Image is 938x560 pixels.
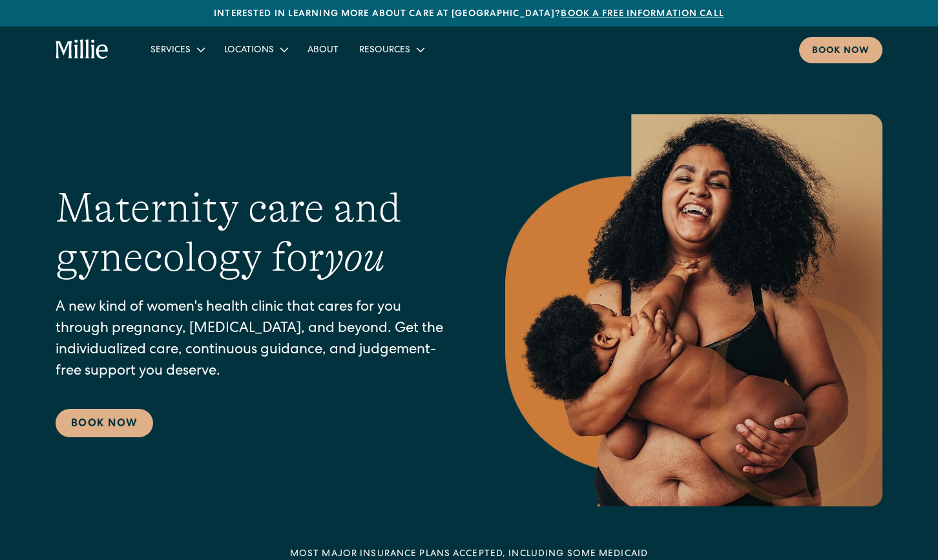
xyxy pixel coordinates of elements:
[505,114,882,506] img: Smiling mother with her baby in arms, celebrating body positivity and the nurturing bond of postp...
[56,183,453,283] h1: Maternity care and gynecology for
[224,44,274,57] div: Locations
[214,39,297,60] div: Locations
[349,39,433,60] div: Resources
[297,39,349,60] a: About
[561,10,724,19] a: Book a free information call
[324,234,385,280] em: you
[56,409,153,437] a: Book Now
[140,39,214,60] div: Services
[151,44,191,57] div: Services
[812,45,870,58] div: Book now
[799,37,882,63] a: Book now
[56,298,453,383] p: A new kind of women's health clinic that cares for you through pregnancy, [MEDICAL_DATA], and bey...
[56,39,109,60] a: home
[359,44,410,57] div: Resources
